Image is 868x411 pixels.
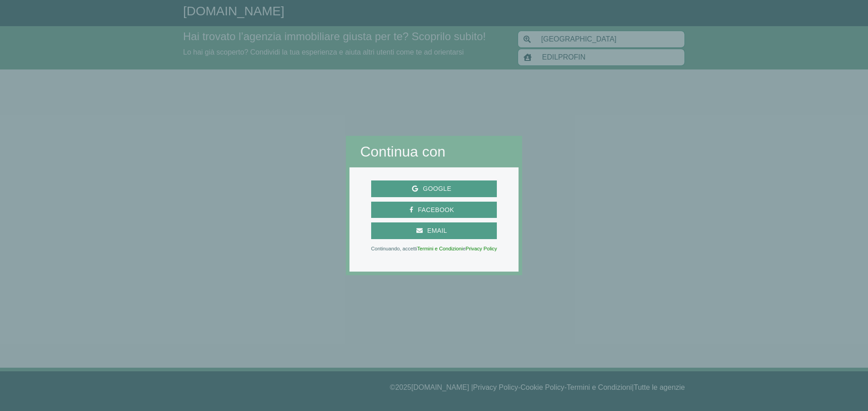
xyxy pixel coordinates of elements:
[371,180,497,197] button: Google
[413,204,458,216] span: Facebook
[360,143,508,160] h2: Continua con
[371,222,497,239] button: Email
[417,246,463,251] a: Termini e Condizioni
[418,183,456,194] span: Google
[423,225,452,236] span: Email
[371,202,497,218] button: Facebook
[466,246,497,251] a: Privacy Policy
[371,246,497,251] p: Continuando, accetti e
